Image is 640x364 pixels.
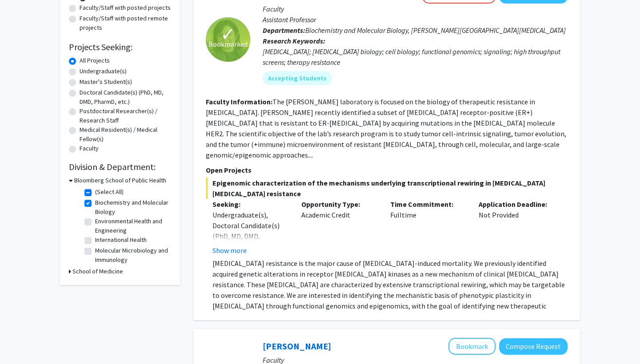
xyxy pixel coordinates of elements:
mat-chip: Accepting Students [263,71,332,85]
button: Compose Request to Anthony K. L. Leung [499,338,568,355]
button: Show more [212,245,247,256]
label: Environmental Health and Engineering [95,217,169,235]
div: Fulltime [384,199,472,256]
label: Molecular Microbiology and Immunology [95,246,169,265]
label: Master's Student(s) [80,77,132,87]
label: Faculty/Staff with posted projects [80,3,171,12]
p: Open Projects [206,165,568,175]
p: Time Commitment: [390,199,466,210]
label: Undergraduate(s) [80,67,127,76]
p: Opportunity Type: [301,199,377,210]
label: International Health [95,235,147,245]
label: (Select All) [95,187,124,197]
a: [PERSON_NAME] [263,340,331,352]
b: Research Keywords: [263,36,325,45]
h3: Bloomberg School of Public Health [74,176,166,185]
iframe: Chat [7,324,38,357]
label: Biochemistry and Molecular Biology [95,198,169,217]
label: Medical Resident(s) / Medical Fellow(s) [80,125,171,144]
fg-read-more: The [PERSON_NAME] laboratory is focused on the biology of therapeutic resistance in [MEDICAL_DATA... [206,97,566,159]
p: Faculty [263,4,568,14]
div: Undergraduate(s), Doctoral Candidate(s) (PhD, MD, DMD, PharmD, etc.), Postdoctoral Researcher(s) ... [212,210,288,305]
label: Postdoctoral Researcher(s) / Research Staff [80,107,171,125]
label: Doctoral Candidate(s) (PhD, MD, DMD, PharmD, etc.) [80,88,171,107]
p: Application Deadline: [479,199,554,210]
button: Add Anthony K. L. Leung to Bookmarks [448,338,496,355]
p: [MEDICAL_DATA] resistance is the major cause of [MEDICAL_DATA]-induced mortality. We previously i... [212,258,568,322]
label: Faculty [80,144,99,153]
h2: Division & Department: [69,162,171,172]
b: Departments: [263,26,305,35]
p: Assistant Professor [263,14,568,25]
div: [MEDICAL_DATA]; [MEDICAL_DATA] biology; cell biology; functional genomics; signaling; high throug... [263,46,568,67]
span: Bookmarked [208,39,248,49]
h3: School of Medicine [72,267,123,276]
b: Faculty Information: [206,97,272,106]
span: Biochemistry and Molecular Biology, [PERSON_NAME][GEOGRAPHIC_DATA][MEDICAL_DATA] [305,26,566,35]
span: Epigenomic characterization of the mechanisms underlying transcriptional rewiring in [MEDICAL_DAT... [206,178,568,199]
div: Academic Credit [295,199,384,256]
label: All Projects [80,56,110,65]
span: ✓ [220,30,236,39]
p: Seeking: [212,199,288,210]
label: Faculty/Staff with posted remote projects [80,14,171,32]
div: Not Provided [472,199,561,256]
h2: Projects Seeking: [69,42,171,52]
